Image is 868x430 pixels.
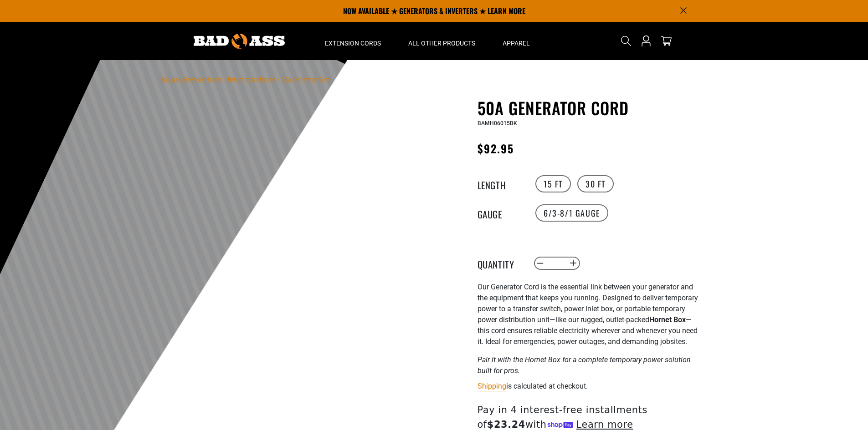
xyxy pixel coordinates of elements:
[478,98,701,117] h1: 50A Generator Cord
[478,282,701,347] p: Our Generator Cord is the essential link between your generator and the equipment that keeps you ...
[478,207,523,219] legend: Gauge
[161,76,222,83] a: Bad Ass Extension Cords
[478,120,517,126] span: BAMH06015BK
[503,39,530,47] span: Apparel
[194,34,285,49] img: Bad Ass Extension Cords
[478,140,514,157] span: $92.95
[535,175,571,192] label: 15 FT
[478,382,506,390] a: Shipping
[478,178,523,190] legend: Length
[408,39,475,47] span: All Other Products
[649,315,686,324] strong: Hornet Box
[535,204,608,222] label: 6/3-8/1 Gauge
[619,34,633,48] summary: Search
[325,39,381,47] span: Extension Cords
[489,22,544,60] summary: Apparel
[282,76,330,83] span: 50A Generator Cord
[311,22,395,60] summary: Extension Cords
[478,257,523,269] label: Quantity
[228,76,276,83] a: Return to Collection
[224,76,226,83] span: ›
[478,355,691,375] em: Pair it with the Hornet Box for a complete temporary power solution built for pros.
[478,380,701,392] div: is calculated at checkout.
[161,74,330,85] nav: breadcrumbs
[278,76,280,83] span: ›
[395,22,489,60] summary: All Other Products
[577,175,614,192] label: 30 FT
